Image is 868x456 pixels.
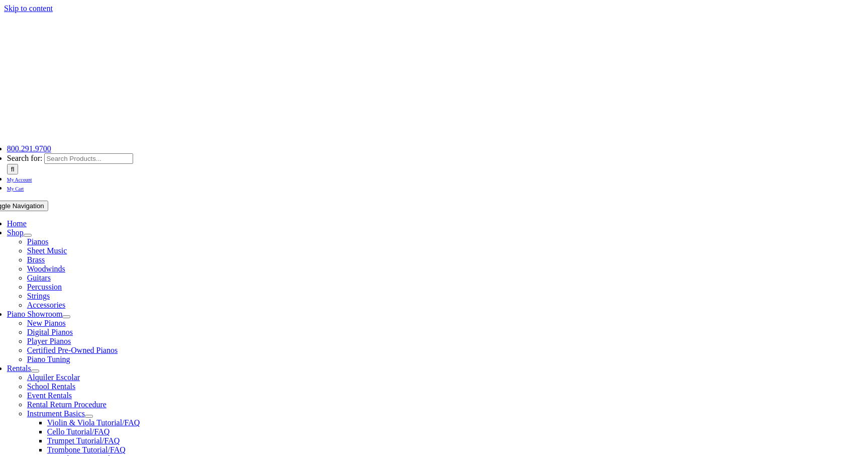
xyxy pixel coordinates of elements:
[47,418,140,427] a: Violin & Viola Tutorial/FAQ
[27,355,70,363] a: Piano Tuning
[27,255,45,264] a: Brass
[27,409,85,418] a: Instrument Basics
[27,292,50,300] a: Strings
[31,370,39,373] button: Open submenu of Rentals
[27,283,62,291] a: Percussion
[27,400,106,409] a: Rental Return Procedure
[7,228,24,237] a: Shop
[27,382,75,391] a: School Rentals
[7,186,24,192] span: My Cart
[27,373,80,382] a: Alquiler Escolar
[27,337,71,345] a: Player Pianos
[27,273,51,282] a: Guitars
[7,184,24,192] a: My Cart
[47,436,120,445] a: Trumpet Tutorial/FAQ
[27,246,67,255] a: Sheet Music
[27,301,65,309] a: Accessories
[27,319,66,327] a: New Pianos
[7,310,63,318] a: Piano Showroom
[7,154,43,162] span: Search for:
[7,144,51,153] a: 800.291.9700
[4,4,53,13] a: Skip to content
[7,219,27,228] a: Home
[27,264,65,273] a: Woodwinds
[47,427,110,436] a: Cello Tutorial/FAQ
[7,164,19,174] input: Search
[7,364,31,373] a: Rentals
[27,391,72,400] a: Event Rentals
[62,315,70,318] button: Open submenu of Piano Showroom
[27,328,73,336] a: Digital Pianos
[47,445,126,454] a: Trombone Tutorial/FAQ
[27,346,118,354] a: Certified Pre-Owned Pianos
[7,174,32,183] a: My Account
[27,237,49,246] a: Pianos
[44,153,133,164] input: Search Products...
[85,415,93,418] button: Open submenu of Instrument Basics
[24,234,32,237] button: Open submenu of Shop
[7,177,32,183] span: My Account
